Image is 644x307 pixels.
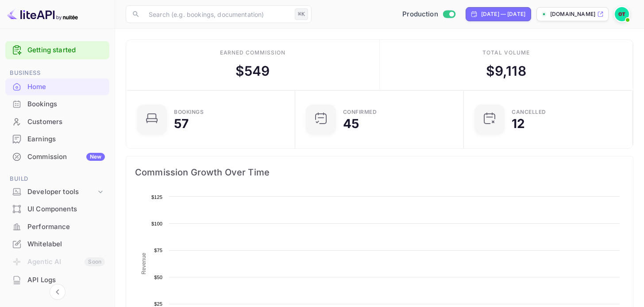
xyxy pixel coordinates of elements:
text: $50 [154,275,162,280]
div: Getting started [5,41,109,59]
a: Whitelabel [5,236,109,252]
div: Switch to Sandbox mode [399,9,459,19]
div: UI Components [5,201,109,218]
div: Earned commission [220,49,285,57]
div: 57 [174,117,189,130]
div: Performance [27,222,105,232]
div: Customers [27,117,105,127]
div: 12 [512,117,525,130]
a: Getting started [27,45,105,55]
span: Production [402,9,438,19]
div: [DATE] — [DATE] [481,10,525,18]
div: Home [5,78,109,96]
a: Customers [5,113,109,130]
a: Earnings [5,131,109,147]
div: Whitelabel [27,239,105,249]
div: Whitelabel [5,236,109,253]
span: Business [5,68,109,78]
a: CommissionNew [5,148,109,165]
div: API Logs [5,272,109,289]
div: Bookings [174,109,204,115]
input: Search (e.g. bookings, documentation) [143,5,291,23]
span: Commission Growth Over Time [135,165,624,179]
div: $ 9,118 [486,61,526,81]
div: Bookings [27,99,105,109]
text: $75 [154,248,162,253]
text: $100 [151,221,162,226]
text: $25 [154,301,162,307]
a: API Logs [5,272,109,288]
img: LiteAPI logo [7,7,78,21]
div: Commission [27,152,105,162]
div: Developer tools [5,184,109,200]
div: CommissionNew [5,148,109,166]
a: Home [5,78,109,95]
div: Developer tools [27,187,96,197]
div: Home [27,82,105,92]
div: CANCELLED [512,109,546,115]
div: Earnings [27,134,105,144]
p: [DOMAIN_NAME] [550,10,595,18]
span: Build [5,174,109,184]
img: Oussama Tali [615,7,629,21]
div: Bookings [5,96,109,113]
div: 45 [343,117,359,130]
text: Revenue [141,253,147,274]
div: UI Components [27,204,105,214]
div: Earnings [5,131,109,148]
div: ⌘K [295,8,308,20]
div: Total volume [482,49,530,57]
div: API Logs [27,275,105,285]
div: $ 549 [235,61,270,81]
a: Bookings [5,96,109,112]
div: Confirmed [343,109,377,115]
div: Performance [5,218,109,236]
text: $125 [151,194,162,200]
div: Customers [5,113,109,131]
button: Collapse navigation [50,284,66,300]
a: Performance [5,218,109,235]
div: New [86,153,105,161]
a: UI Components [5,201,109,217]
